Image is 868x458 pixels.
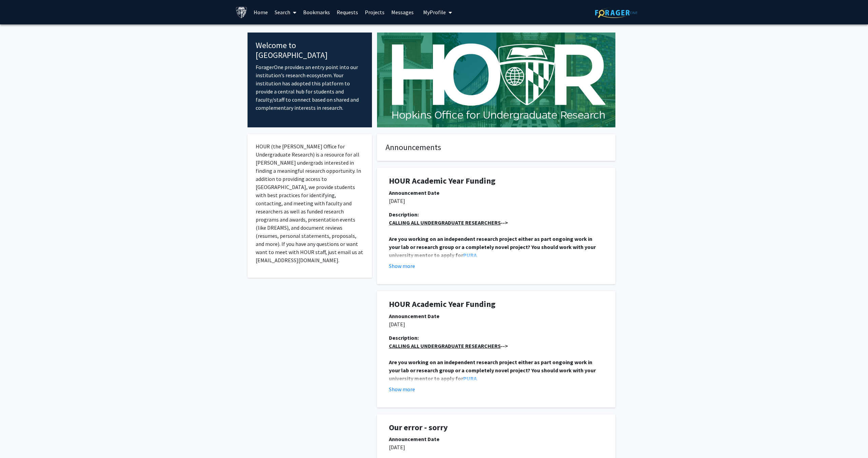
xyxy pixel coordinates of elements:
[389,358,604,382] p: .
[389,334,604,342] div: Description:
[389,443,604,451] p: [DATE]
[389,299,604,309] h1: HOUR Academic Year Funding
[388,0,417,24] a: Messages
[236,6,248,18] img: Johns Hopkins University Logo
[423,9,446,16] span: My Profile
[389,176,604,186] h1: HOUR Academic Year Funding
[595,7,637,18] img: ForagerOne Logo
[377,33,615,127] img: Cover Image
[389,423,604,433] h1: Our error - sorry
[300,0,333,24] a: Bookmarks
[389,342,508,349] strong: -->
[389,235,604,259] p: .
[5,428,29,453] iframe: Chat
[389,385,415,393] button: Show more
[389,359,597,382] strong: Are you working on an independent research project either as part ongoing work in your lab or res...
[389,435,604,443] div: Announcement Date
[389,342,501,349] u: CALLING ALL UNDERGRADUATE RESEARCHERS
[389,219,508,226] strong: -->
[389,312,604,320] div: Announcement Date
[256,142,364,264] p: HOUR (the [PERSON_NAME] Office for Undergraduate Research) is a resource for all [PERSON_NAME] un...
[361,0,388,24] a: Projects
[463,252,477,258] a: PURA
[250,0,271,24] a: Home
[256,63,364,112] p: ForagerOne provides an entry point into our institution’s research ecosystem. Your institution ha...
[389,235,597,258] strong: Are you working on an independent research project either as part ongoing work in your lab or res...
[389,320,604,328] p: [DATE]
[386,143,607,152] h4: Announcements
[463,375,477,382] a: PURA
[389,210,604,218] div: Description:
[389,189,604,197] div: Announcement Date
[389,197,604,205] p: [DATE]
[389,262,415,270] button: Show more
[256,41,364,60] h4: Welcome to [GEOGRAPHIC_DATA]
[389,219,501,226] u: CALLING ALL UNDERGRADUATE RESEARCHERS
[333,0,361,24] a: Requests
[271,0,300,24] a: Search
